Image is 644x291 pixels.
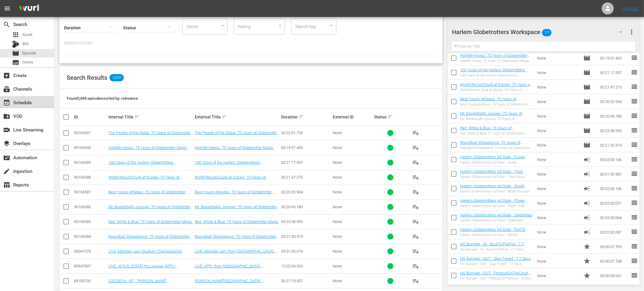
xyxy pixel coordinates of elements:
span: Reports [3,181,10,189]
div: None [333,131,372,135]
div: 90041070 [74,249,107,254]
div: 90166588 [74,175,107,179]
span: Create [3,72,10,79]
div: Harlem Globetrotters Ad Slate - Celebrities [460,218,532,222]
div: 100 Years of the Harlem Globetrotters: [PERSON_NAME] & Magic [460,73,532,77]
span: playlist_add [412,129,420,137]
button: playlist_add [409,244,423,259]
div: Red, White & Blue: 75 Years of Globetrotter Magic [460,131,532,135]
span: sort [387,114,393,120]
div: 90166584 [74,234,107,239]
td: 00:19:57.465 [598,51,631,65]
button: more_vert [628,25,635,39]
div: Harlem Globetrotters Workspace [452,24,628,40]
span: Search Results [67,74,107,81]
td: None [535,65,581,80]
span: Episode [583,141,591,149]
button: Open [328,23,334,28]
a: The People of the Globe: 75 Years of Globetrotter Magic [108,131,193,140]
td: None [535,51,581,65]
a: Red, White & Blue: 75 Years of Globetrotter Magic [195,219,279,224]
div: HG Bumper - IN - BackToTheFun - 7.7 Secs [460,247,532,251]
a: LIVE: Monster Jam from [GEOGRAPHIC_DATA], [US_STATE] - [DATE] [195,249,277,258]
span: playlist_add [412,174,420,181]
span: Promo [583,243,591,250]
div: Internal Title [108,113,193,121]
a: 100 Years of the Harlem Globetrotters: [PERSON_NAME] & Magic [460,68,528,77]
span: sort [222,114,227,120]
span: reorder [631,214,638,221]
td: 00:02:00.106 [598,181,631,196]
button: playlist_add [409,229,423,244]
span: reorder [631,170,638,177]
div: World-Record Dunk at Disney: 75 Years of Globetrotter Magic [460,88,532,92]
div: None [333,264,372,268]
span: playlist_add [412,233,420,240]
span: playlist_add [412,144,420,151]
span: Ingestion [3,168,10,175]
span: 3,895 [110,74,124,81]
span: Asset [22,32,32,38]
a: [PERSON_NAME][GEOGRAPHIC_DATA] - [GEOGRAPHIC_DATA], [GEOGRAPHIC_DATA] [195,279,270,288]
div: 00:21:47.275 [281,175,331,179]
span: playlist_add [412,218,420,225]
a: Highlife Hoops: 75 Years of Globetrotter Magic [195,145,274,150]
td: None [535,138,581,152]
a: Mr. Basketball’s Journey: 75 Years of Globetrotter Magic [460,111,524,120]
span: playlist_add [412,277,420,285]
td: None [535,210,581,225]
a: Mr. Basketball’s Journey: 75 Years of Globetrotter Magic [108,205,193,214]
div: 00:27:19.457 [281,279,331,283]
td: None [535,94,581,109]
a: Best Young Athletes: 75 Years of Globetrotter Magic [195,190,274,199]
span: Ad [583,170,591,178]
td: None [535,123,581,138]
div: 00:20:20.934 [281,190,331,194]
div: 90166587 [74,190,107,194]
span: reorder [631,98,638,105]
span: reorder [631,257,638,264]
span: reorder [631,272,638,279]
div: 03:01:00.074 [281,249,331,254]
a: World-Record Dunk at Disney: 75 Years of Globetrotter Magic [108,175,182,184]
a: World-Record Dunk at Disney: 75 Years of Globetrotter Magic [460,82,532,91]
span: Search [3,21,10,28]
span: Found 3,895 episodes sorted by: relevance [67,96,138,101]
a: Harlem Globetrotters Ad Slate - [DATE] [460,227,525,232]
div: 90166589 [74,160,107,165]
p: Search Filters: [64,41,438,46]
a: Harlem Globetrotters Ad Slate - Celebrities [460,213,532,217]
div: None [333,175,372,179]
td: 00:23:38.955 [598,123,631,138]
div: 00:19:57.465 [281,145,331,150]
div: None [333,160,372,165]
span: Bits [22,41,29,47]
td: 00:20:20.934 [598,94,631,109]
button: playlist_add [409,200,423,214]
div: 00:22:31.726 [281,131,331,135]
a: Harlem Globetrotters Ad Slate - Dunks [460,155,525,159]
a: Mr. Basketball’s Journey: 75 Years of Globetrotter Magic [195,205,279,214]
td: 00:21:50.319 [598,138,631,152]
a: HG Bumper - OUT - Stay Tuned - 7.7 Secs [460,256,531,261]
button: playlist_add [409,215,423,229]
img: ans4CAIJ8jUAAAAAAAAAAAAAAAAAAAAAAAAgQb4GAAAAAAAAAAAAAAAAAAAAAAAAJMjXAAAAAAAAAAAAAAAAAAAAAAAAgAT5G... [14,2,43,16]
div: 90166586 [74,205,107,209]
td: None [535,167,581,181]
span: sort [299,114,304,120]
a: HG Bumper - OUT -TimeoutOnTheCourt - 8 Secs [460,271,531,280]
div: 90166590 [74,145,107,150]
div: Bits [12,40,19,48]
a: The People of the Globe: 75 Years of Globetrotter Magic [195,131,279,140]
div: Highlife Hoops: 75 Years of Globetrotter Magic [460,59,532,63]
a: LIVE: Monster Jam Stadium Championship Series from [GEOGRAPHIC_DATA], [US_STATE] - [DATE] [108,249,190,263]
div: None [333,205,372,209]
span: Promo [583,272,591,279]
td: None [535,268,581,283]
span: Schedule [3,99,10,106]
a: LIVE: All [US_STATE] Pro League (AFPL) [GEOGRAPHIC_DATA], [US_STATE] [DATE] [108,264,179,273]
span: Episode [22,50,36,56]
span: Episode [583,127,591,134]
td: None [535,254,581,268]
span: reorder [631,69,638,76]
